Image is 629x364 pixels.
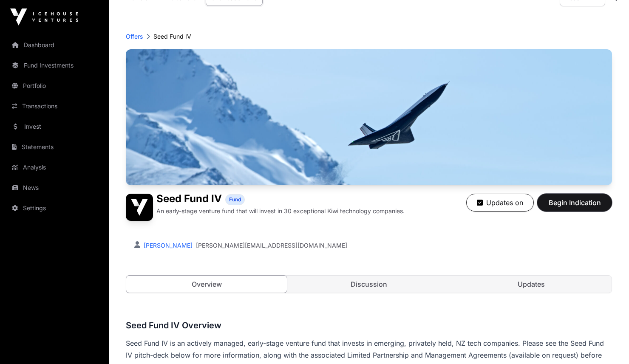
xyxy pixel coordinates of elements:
[126,276,612,293] nav: Tabs
[548,198,601,208] span: Begin Indication
[126,32,143,41] a: Offers
[229,196,241,203] span: Fund
[537,202,612,211] a: Begin Indication
[7,76,102,95] a: Portfolio
[142,242,193,249] a: [PERSON_NAME]
[537,194,612,212] button: Begin Indication
[451,276,612,293] a: Updates
[7,56,102,75] a: Fund Investments
[7,199,102,217] a: Settings
[7,36,102,54] a: Dashboard
[7,97,102,116] a: Transactions
[466,194,534,212] button: Updates on
[156,194,222,205] h1: Seed Fund IV
[126,275,287,293] a: Overview
[153,32,191,41] p: Seed Fund IV
[10,8,78,25] img: Icehouse Ventures Logo
[586,323,629,364] iframe: Chat Widget
[7,138,102,156] a: Statements
[7,158,102,177] a: Analysis
[289,276,449,293] a: Discussion
[126,49,612,185] img: Seed Fund IV
[156,207,405,215] p: An early-stage venture fund that will invest in 30 exceptional Kiwi technology companies.
[7,117,102,136] a: Invest
[7,178,102,197] a: News
[196,241,347,250] a: [PERSON_NAME][EMAIL_ADDRESS][DOMAIN_NAME]
[126,319,612,332] h3: Seed Fund IV Overview
[126,194,153,221] img: Seed Fund IV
